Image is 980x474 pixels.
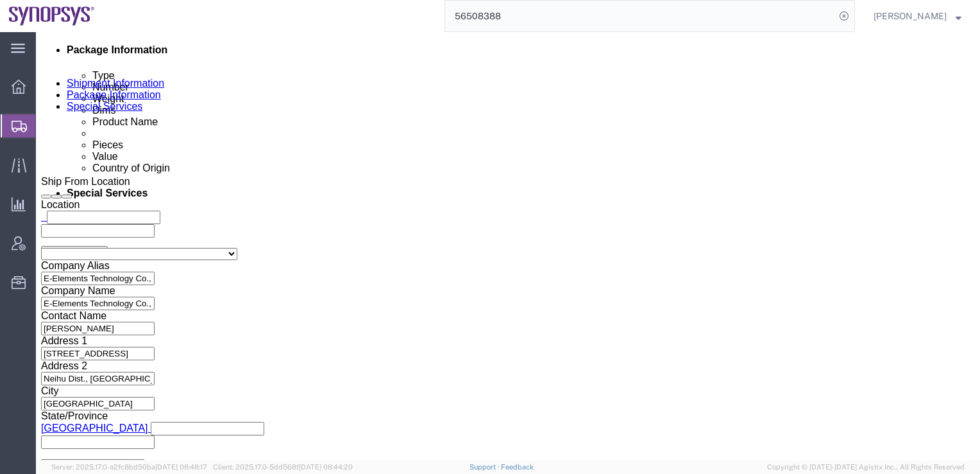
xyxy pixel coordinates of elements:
[501,463,534,471] a: Feedback
[213,463,353,471] span: Client: 2025.17.0-5dd568f
[155,463,207,471] span: [DATE] 08:48:17
[9,6,95,26] img: logo
[299,463,353,471] span: [DATE] 08:44:20
[874,9,947,23] span: Susan Sun
[767,462,965,473] span: Copyright © [DATE]-[DATE] Agistix Inc., All Rights Reserved
[469,463,502,471] a: Support
[36,32,980,461] iframe: FS Legacy Container
[51,463,207,471] span: Server: 2025.17.0-a2fc8bd50ba
[445,1,835,31] input: Search for shipment number, reference number
[873,8,962,24] button: [PERSON_NAME]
